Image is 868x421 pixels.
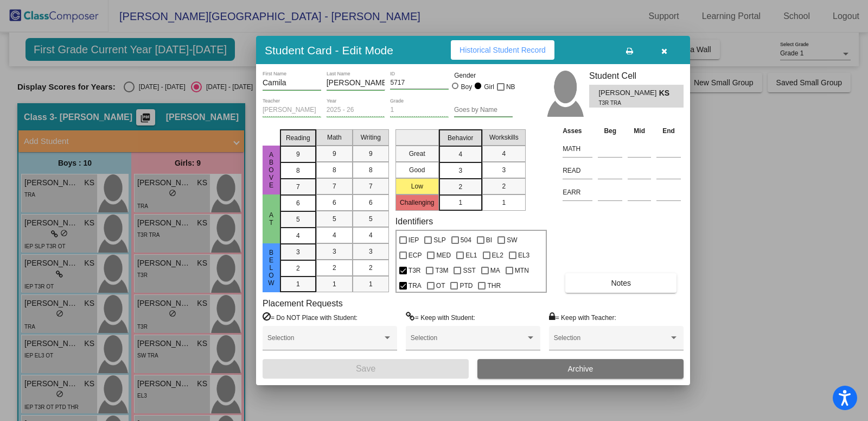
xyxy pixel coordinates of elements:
[518,249,529,262] span: EL3
[266,151,276,189] span: Above
[333,230,336,240] span: 4
[477,359,684,379] button: Archive
[296,263,300,273] span: 2
[436,249,451,262] span: MED
[458,149,462,159] span: 4
[459,46,546,54] span: Historical Student Record
[333,149,336,159] span: 9
[296,247,300,257] span: 3
[451,40,554,60] button: Historical Student Record
[502,165,506,175] span: 3
[296,279,300,289] span: 1
[487,279,501,292] span: THR
[296,182,300,192] span: 7
[436,279,445,292] span: OT
[390,106,449,114] input: grade
[333,263,336,273] span: 2
[489,133,519,142] span: Workskills
[327,133,342,142] span: Math
[563,162,592,179] input: assessment
[433,234,446,247] span: SLP
[369,198,373,208] span: 6
[395,216,433,227] label: Identifiers
[435,264,448,277] span: T3M
[369,149,373,159] span: 9
[549,312,616,323] label: = Keep with Teacher:
[454,71,513,80] mat-label: Gender
[454,106,513,114] input: goes by name
[458,182,462,192] span: 2
[369,247,373,256] span: 3
[459,279,473,292] span: PTD
[654,125,684,137] th: End
[369,263,373,273] span: 2
[333,214,336,224] span: 5
[296,149,300,159] span: 9
[409,279,422,292] span: TRA
[333,165,336,175] span: 8
[492,249,503,262] span: EL2
[296,231,300,241] span: 4
[483,82,494,92] div: Girl
[515,264,529,277] span: MTN
[461,82,473,92] div: Boy
[502,149,506,159] span: 4
[563,184,592,200] input: assessment
[369,230,373,240] span: 4
[611,279,631,287] span: Notes
[507,234,517,247] span: SW
[625,125,654,137] th: Mid
[568,365,593,373] span: Archive
[502,198,506,208] span: 1
[390,79,449,87] input: Enter ID
[465,249,477,262] span: EL1
[286,133,310,143] span: Reading
[369,214,373,224] span: 5
[333,181,336,191] span: 7
[263,298,343,309] label: Placement Requests
[598,99,651,107] span: T3R TRA
[448,133,473,143] span: Behavior
[263,106,321,114] input: teacher
[409,234,419,247] span: IEP
[327,106,385,114] input: year
[506,80,515,93] span: NB
[369,165,373,175] span: 8
[490,264,500,277] span: MA
[333,247,336,256] span: 3
[296,215,300,224] span: 5
[296,166,300,175] span: 8
[406,312,475,323] label: = Keep with Student:
[265,43,393,57] h3: Student Card - Edit Mode
[563,141,592,157] input: assessment
[263,359,469,379] button: Save
[589,71,684,81] h3: Student Cell
[486,234,492,247] span: BI
[263,312,358,323] label: = Do NOT Place with Student:
[560,125,595,137] th: Asses
[266,249,276,287] span: Below
[565,273,676,293] button: Notes
[356,364,375,373] span: Save
[502,181,506,191] span: 2
[361,133,381,142] span: Writing
[369,279,373,289] span: 1
[461,234,471,247] span: 504
[369,181,373,191] span: 7
[333,198,336,208] span: 6
[409,249,422,262] span: ECP
[296,198,300,208] span: 6
[595,125,625,137] th: Beg
[463,264,475,277] span: SST
[333,279,336,289] span: 1
[266,211,276,227] span: At
[598,87,659,99] span: [PERSON_NAME]
[458,198,462,208] span: 1
[659,87,674,99] span: KS
[409,264,421,277] span: T3R
[458,166,462,175] span: 3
